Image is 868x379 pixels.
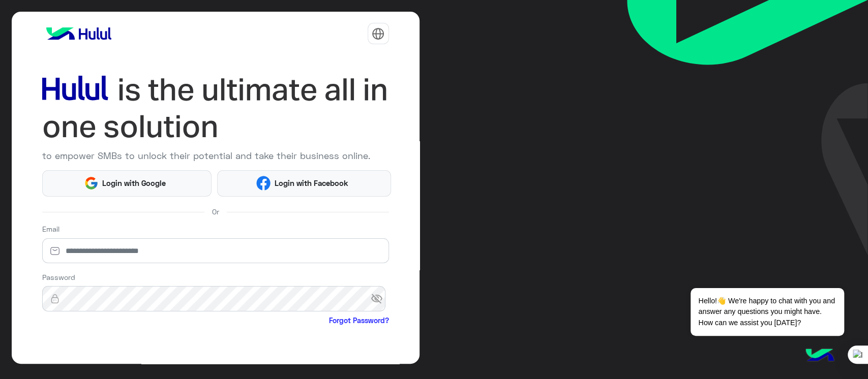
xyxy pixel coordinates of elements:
[691,288,844,336] span: Hello!👋 We're happy to chat with you and answer any questions you might have. How can we assist y...
[42,294,68,304] img: lock
[256,176,271,191] img: Facebook
[802,338,837,374] img: hulul-logo.png
[99,177,170,189] span: Login with Google
[217,170,391,197] button: Login with Facebook
[42,170,212,197] button: Login with Google
[371,290,389,308] span: visibility_off
[329,315,389,326] a: Forgot Password?
[212,206,219,217] span: Or
[42,328,197,368] iframe: reCAPTCHA
[42,224,59,234] label: Email
[372,27,384,40] img: tab
[271,177,352,189] span: Login with Facebook
[42,71,389,145] img: hululLoginTitle_EN.svg
[42,272,75,282] label: Password
[42,149,389,163] p: to empower SMBs to unlock their potential and take their business online.
[84,176,99,191] img: Google
[42,246,68,256] img: email
[42,23,115,44] img: logo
